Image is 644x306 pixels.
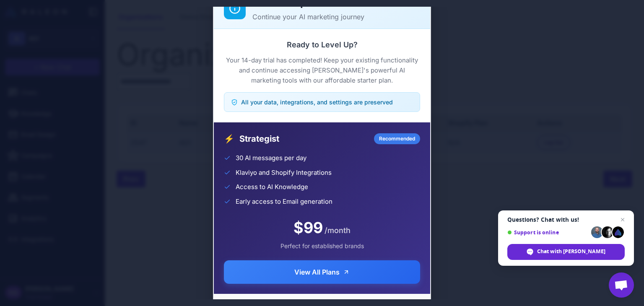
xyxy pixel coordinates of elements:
span: ⚡ [224,132,234,145]
p: Your 14-day trial has completed! Keep your existing functionality and continue accessing [PERSON_... [224,55,420,86]
span: Access to AI Knowledge [236,182,308,192]
span: Close chat [618,215,628,225]
span: /month [325,225,351,236]
span: Strategist [239,132,369,145]
span: Support is online [507,229,588,236]
p: Continue your AI marketing journey [252,12,420,22]
h3: Ready to Level Up? [224,39,420,50]
div: Open chat [609,272,634,298]
div: Recommended [374,133,420,144]
span: Questions? Chat with us! [507,216,625,223]
span: Chat with [PERSON_NAME] [537,248,605,255]
span: View All Plans [294,267,340,277]
span: 30 AI messages per day [236,153,306,163]
span: Early access to Email generation [236,197,332,207]
div: Perfect for established brands [224,241,420,250]
button: View All Plans [224,260,420,284]
span: All your data, integrations, and settings are preserved [241,98,393,106]
span: Klaviyo and Shopify Integrations [236,168,332,178]
div: Chat with Raleon [507,244,625,260]
span: $99 [293,216,323,239]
